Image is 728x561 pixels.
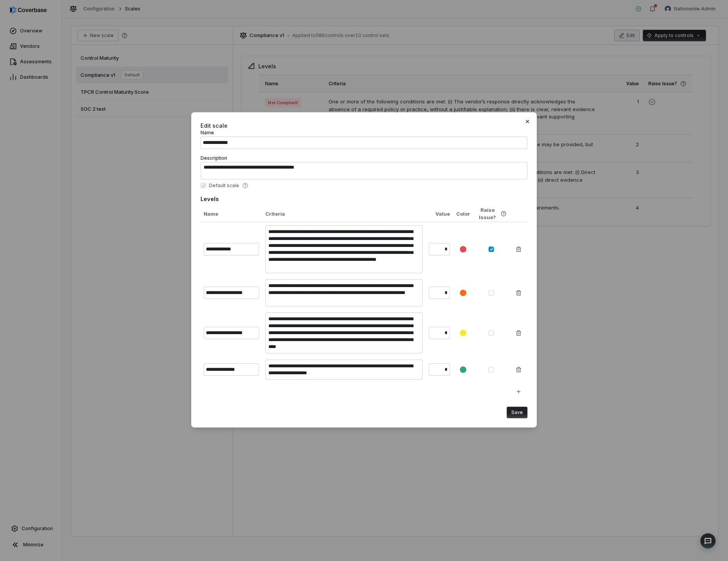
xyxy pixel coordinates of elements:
[209,182,248,189] label: Default scale
[453,206,473,222] th: Color
[201,155,527,179] label: Description
[426,206,453,222] th: Value
[473,206,510,222] th: Raise Issue?
[507,407,527,418] button: Save
[201,122,228,129] span: Edit scale
[262,206,426,222] th: Criteria
[201,137,527,149] input: Name
[201,162,527,179] textarea: Description
[201,130,527,149] label: Name
[201,206,262,222] th: Name
[201,195,527,203] div: Levels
